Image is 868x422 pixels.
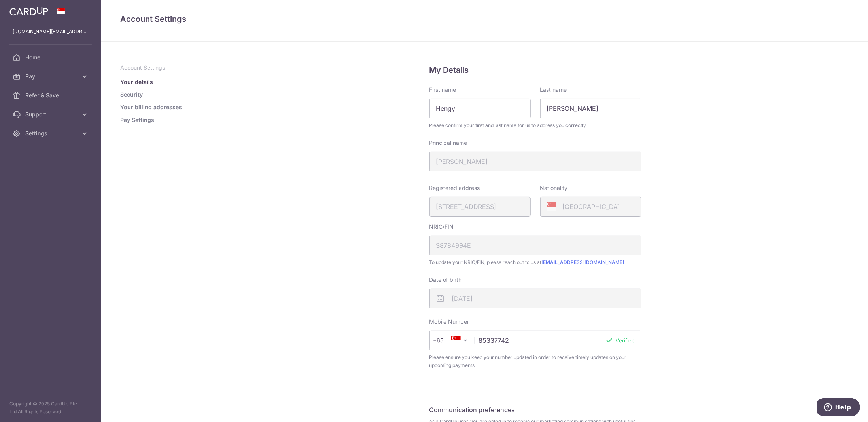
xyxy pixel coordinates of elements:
label: Principal name [429,139,467,147]
a: Your billing addresses [120,103,182,111]
span: Help [18,6,34,13]
a: [EMAIL_ADDRESS][DOMAIN_NAME] [542,259,624,265]
span: Home [25,53,78,61]
iframe: Opens a widget where you can find more information [817,398,860,418]
label: NRIC/FIN [429,223,454,231]
span: +65 [433,336,455,345]
span: Refer & Save [25,91,78,99]
h5: Communication preferences [429,405,641,414]
label: Last name [540,86,567,94]
h4: Account Settings [120,13,849,25]
input: First name [429,99,531,118]
p: [DOMAIN_NAME][EMAIL_ADDRESS][DOMAIN_NAME] [13,28,89,36]
p: Account Settings [120,64,183,72]
span: Settings [25,129,78,137]
span: Pay [25,72,78,80]
label: Registered address [429,184,480,192]
a: Security [120,91,143,99]
label: Date of birth [429,276,462,284]
span: Please confirm your first and last name for us to address you correctly [429,122,641,129]
a: Pay Settings [120,116,154,124]
span: Please ensure you keep your number updated in order to receive timely updates on your upcoming pa... [429,354,641,369]
a: Your details [120,78,153,86]
img: CardUp [9,6,48,16]
label: Nationality [540,184,568,192]
label: Mobile Number [429,318,469,326]
span: Support [25,110,78,118]
span: To update your NRIC/FIN, please reach out to us at [429,259,641,266]
input: Last name [540,99,641,118]
h5: My Details [429,64,641,76]
span: +65 [436,336,455,345]
label: First name [429,86,456,94]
